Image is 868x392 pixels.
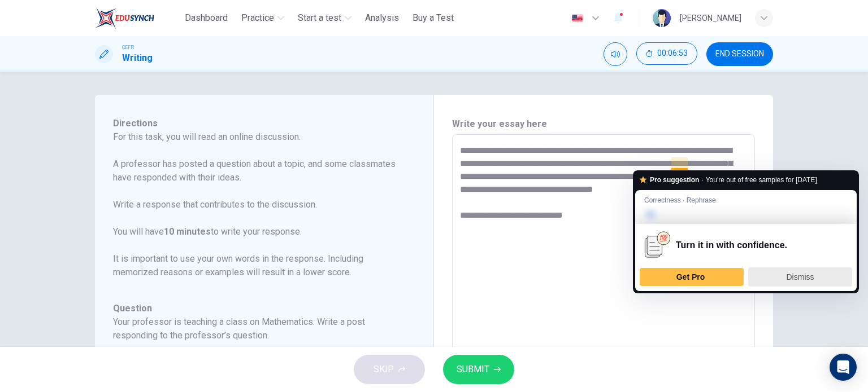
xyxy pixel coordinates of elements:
[570,14,584,23] img: en
[298,11,341,25] span: Start a test
[113,117,402,293] h6: Directions
[365,11,399,25] span: Analysis
[185,11,228,25] span: Dashboard
[413,11,454,25] span: Buy a Test
[180,8,232,28] button: Dashboard
[122,43,134,51] span: CEFR
[636,42,697,66] div: Hide
[293,8,356,28] button: Start a test
[830,354,857,381] div: Open Intercom Messenger
[715,50,764,59] span: END SESSION
[164,226,211,237] b: 10 minutes
[241,11,274,25] span: Practice
[122,51,153,65] h1: Writing
[408,8,458,28] button: Buy a Test
[443,355,514,384] button: SUBMIT
[604,42,627,66] div: Mute
[95,7,180,29] a: ELTC logo
[113,130,402,279] p: For this task, you will read an online discussion. A professor has posted a question about a topi...
[706,42,773,66] button: END SESSION
[680,11,741,25] div: [PERSON_NAME]
[452,117,755,131] h6: Write your essay here
[361,8,403,28] button: Analysis
[657,49,688,58] span: 00:06:53
[95,7,154,29] img: ELTC logo
[237,8,289,28] button: Practice
[113,302,402,315] h6: Question
[457,362,489,377] span: SUBMIT
[653,9,671,27] img: Profile picture
[113,315,402,342] h6: Your professor is teaching a class on Mathematics. Write a post responding to the professor’s que...
[636,42,697,65] button: 00:06:53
